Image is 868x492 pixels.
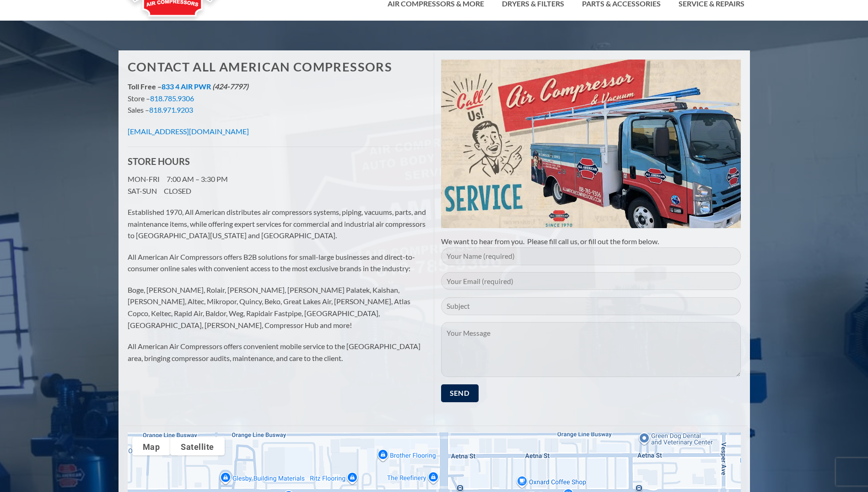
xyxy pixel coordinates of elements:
[170,437,225,455] button: Show satellite imagery
[128,81,427,116] p: Store – Sales –
[128,156,190,167] strong: STORE HOURS
[441,235,741,247] p: We want to hear from you. Please fill call us, or fill out the form below.
[128,82,248,91] strong: Toll Free –
[149,105,193,114] a: 818.971.9203
[441,60,741,228] img: Air Compressor Service
[128,206,427,241] p: Established 1970, All American distributes air compressors systems, piping, vacuums, parts, and m...
[128,284,427,331] p: Boge, [PERSON_NAME], Rolair, [PERSON_NAME], [PERSON_NAME] Palatek, Kaishan, [PERSON_NAME], Altec,...
[128,127,249,136] a: [EMAIL_ADDRESS][DOMAIN_NAME]
[441,247,741,410] form: Contact form
[441,297,741,315] input: Subject
[441,247,741,265] input: Your Name (required)
[128,340,427,364] p: All American Air Compressors offers convenient mobile service to the [GEOGRAPHIC_DATA] area, brin...
[441,272,741,290] input: Your Email (required)
[132,437,171,455] button: Show street map
[162,82,211,91] a: 833 4 AIR PWR
[128,173,427,197] p: MON-FRI 7:00 AM – 3:30 PM SAT-SUN CLOSED
[128,60,427,75] h1: Contact All American Compressors
[441,384,479,402] input: Send
[128,251,427,274] p: All American Air Compressors offers B2B solutions for small-large businesses and direct-to-consum...
[212,82,248,91] em: (424-7797)
[150,94,194,103] a: 818.785.9306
